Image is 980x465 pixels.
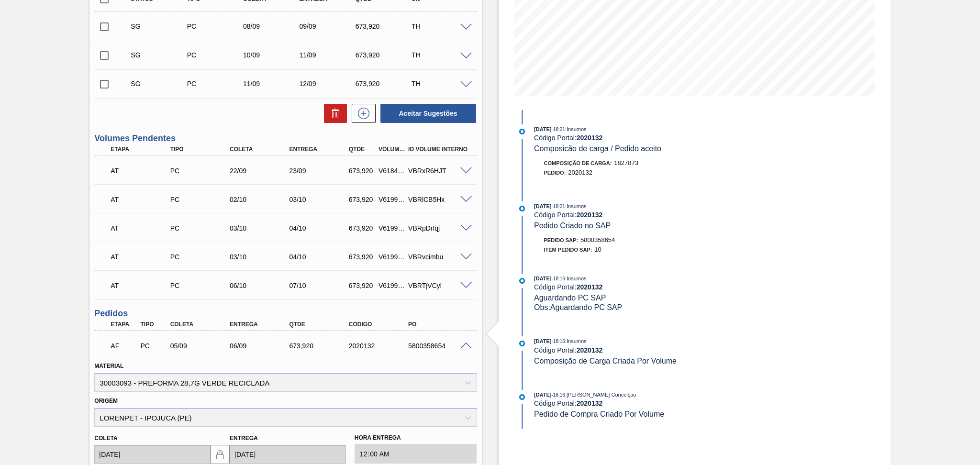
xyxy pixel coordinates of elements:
[108,146,175,153] div: Etapa
[353,80,416,88] div: 673,920
[406,282,473,289] div: VBRTjVCyl
[185,22,248,30] div: Pedido de Compra
[534,211,761,219] div: Código Portal:
[214,449,226,460] img: locked
[534,303,622,311] span: Obs: Aguardando PC SAP
[111,167,173,175] p: AT
[380,104,476,123] button: Aceitar Sugestões
[355,431,477,445] label: Hora Entrega
[534,134,761,142] div: Código Portal:
[297,22,360,30] div: 09/09/2025
[108,160,175,181] div: Aguardando Informações de Transporte
[168,253,235,261] div: Pedido de Compra
[168,321,235,328] div: Coleta
[552,204,565,209] span: - 18:21
[376,282,407,289] div: V619981
[346,224,378,232] div: 673,920
[409,80,472,88] div: TH
[108,189,175,210] div: Aguardando Informações de Transporte
[406,253,473,261] div: VBRvcimbu
[565,126,587,132] span: : Insumos
[241,22,304,30] div: 08/09/2025
[287,282,354,289] div: 07/10/2025
[108,246,175,267] div: Aguardando Informações de Transporte
[346,146,378,153] div: Qtde
[168,196,235,203] div: Pedido de Compra
[319,104,347,123] div: Excluir Sugestões
[128,80,191,88] div: Sugestão Criada
[409,22,472,30] div: TH
[534,203,551,209] span: [DATE]
[544,170,566,176] span: Pedido :
[346,253,378,261] div: 673,920
[94,133,477,144] h3: Volumes Pendentes
[241,80,304,88] div: 11/09/2025
[376,196,407,203] div: V619979
[519,341,525,346] img: atual
[168,282,235,289] div: Pedido de Compra
[287,253,354,261] div: 04/10/2025
[185,80,248,88] div: Pedido de Compra
[346,196,378,203] div: 673,920
[577,399,603,407] strong: 2020132
[406,342,473,350] div: 5800358654
[406,146,473,153] div: Id Volume Interno
[353,22,416,30] div: 673,920
[552,127,565,132] span: - 18:21
[227,282,294,289] div: 06/10/2025
[287,342,354,350] div: 673,920
[534,126,551,132] span: [DATE]
[534,410,664,418] span: Pedido de Compra Criado Por Volume
[353,51,416,59] div: 673,920
[185,51,248,59] div: Pedido de Compra
[552,276,565,281] span: - 18:16
[128,22,191,30] div: Sugestão Criada
[577,134,603,142] strong: 2020132
[580,236,615,244] span: 5800358654
[534,221,611,230] span: Pedido Criado no SAP
[287,321,354,328] div: Qtde
[552,339,565,344] span: - 18:16
[287,196,354,203] div: 03/10/2025
[227,342,294,350] div: 06/09/2025
[565,392,636,398] span: : [PERSON_NAME] Conceição
[534,338,551,344] span: [DATE]
[544,247,592,253] span: Item pedido SAP:
[168,167,235,175] div: Pedido de Compra
[552,392,565,398] span: - 18:16
[346,282,378,289] div: 673,920
[534,399,761,407] div: Código Portal:
[297,51,360,59] div: 11/09/2025
[227,253,294,261] div: 03/10/2025
[577,283,603,291] strong: 2020132
[614,159,638,166] span: 1827873
[287,146,354,153] div: Entrega
[519,129,525,134] img: atual
[519,394,525,400] img: atual
[227,196,294,203] div: 02/10/2025
[111,342,137,350] p: AF
[565,276,587,281] span: : Insumos
[376,167,407,175] div: V618405
[534,276,551,281] span: [DATE]
[94,398,118,404] label: Origem
[227,167,294,175] div: 22/09/2025
[108,335,139,356] div: Aguardando Faturamento
[565,338,587,344] span: : Insumos
[406,167,473,175] div: VBRxR6HJT
[168,146,235,153] div: Tipo
[347,104,376,123] div: Nova sugestão
[287,167,354,175] div: 23/09/2025
[376,253,407,261] div: V619980
[108,321,139,328] div: Etapa
[534,294,606,302] span: Aguardando PC SAP
[94,363,123,369] label: Material
[519,278,525,284] img: atual
[534,346,761,354] div: Código Portal:
[138,321,169,328] div: Tipo
[241,51,304,59] div: 10/09/2025
[534,283,761,291] div: Código Portal:
[544,237,579,243] span: Pedido SAP:
[227,321,294,328] div: Entrega
[227,146,294,153] div: Coleta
